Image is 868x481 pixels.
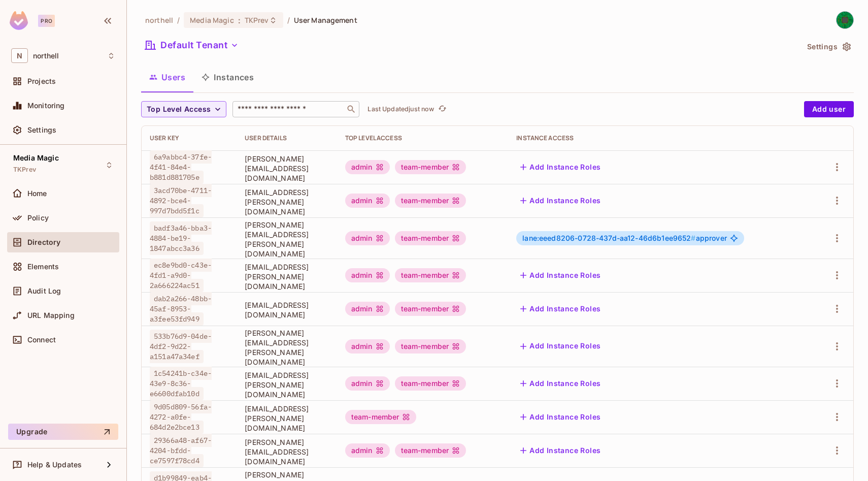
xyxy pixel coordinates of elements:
span: Media Magic [13,154,59,162]
span: Media Magic [190,15,233,25]
span: lane:eeed8206-0728-437d-aa12-46d6b1ee9652 [522,234,695,242]
div: Pro [38,15,55,27]
div: User Details [245,134,329,142]
button: Add user [804,101,854,117]
div: team-member [395,268,466,282]
span: N [11,48,28,63]
button: Add Instance Roles [516,442,605,459]
div: Top Level Access [345,134,500,142]
span: approver [522,234,727,242]
div: team-member [395,160,466,174]
li: / [177,15,180,25]
span: Workspace: northell [33,52,59,60]
span: Monitoring [27,102,65,110]
span: [EMAIL_ADDRESS][PERSON_NAME][DOMAIN_NAME] [245,187,329,216]
div: admin [345,376,390,391]
button: Add Instance Roles [516,375,605,392]
li: / [287,15,290,25]
div: User Key [150,134,228,142]
span: URL Mapping [27,311,75,319]
button: refresh [436,103,448,115]
span: Directory [27,238,60,246]
span: [PERSON_NAME][EMAIL_ADDRESS][DOMAIN_NAME] [245,154,329,183]
span: Elements [27,263,59,271]
span: badf3a46-bba3-4884-be19-1847abcc3a36 [150,221,212,255]
button: Add Instance Roles [516,338,605,355]
span: [EMAIL_ADDRESS][PERSON_NAME][DOMAIN_NAME] [245,262,329,291]
div: admin [345,443,390,458]
span: Home [27,189,47,198]
span: Audit Log [27,287,61,295]
button: Add Instance Roles [516,193,605,209]
div: admin [345,302,390,316]
span: Projects [27,77,56,85]
div: admin [345,339,390,354]
div: team-member [395,302,466,316]
div: team-member [395,194,466,208]
span: 3acd70be-4711-4892-bce4-997d7bdd5f1c [150,184,212,217]
span: 6a9abbc4-37fe-4f41-84e4-b881d881705e [150,150,212,184]
span: Help & Updates [27,461,82,469]
button: Add Instance Roles [516,409,605,425]
button: Add Instance Roles [516,159,605,175]
span: [EMAIL_ADDRESS][PERSON_NAME][DOMAIN_NAME] [245,404,329,433]
span: Click to refresh data [434,103,448,115]
span: 9d05d809-56fa-4272-a0fe-684d2e2bce13 [150,400,212,434]
span: [PERSON_NAME][EMAIL_ADDRESS][PERSON_NAME][DOMAIN_NAME] [245,328,329,367]
span: ec8e9bd0-c43e-4fd1-a9d0-2a666224ac51 [150,259,212,292]
span: [PERSON_NAME][EMAIL_ADDRESS][PERSON_NAME][DOMAIN_NAME] [245,220,329,259]
span: the active workspace [145,15,173,25]
button: Default Tenant [141,37,243,53]
div: admin [345,194,390,208]
div: team-member [395,339,466,354]
button: Add Instance Roles [516,267,605,283]
div: team-member [395,231,466,245]
span: Connect [27,336,56,344]
span: : [238,16,241,24]
button: Top Level Access [141,101,226,117]
span: # [691,234,695,242]
span: [PERSON_NAME][EMAIL_ADDRESS][DOMAIN_NAME] [245,437,329,466]
button: Add Instance Roles [516,301,605,317]
span: Top Level Access [147,103,211,116]
button: Instances [193,65,262,90]
span: 29366a48-af67-4204-bfdd-ce7597f78cd4 [150,434,212,467]
button: Settings [803,39,854,55]
span: refresh [438,104,447,114]
div: Instance Access [516,134,805,142]
div: team-member [395,376,466,391]
span: [EMAIL_ADDRESS][PERSON_NAME][DOMAIN_NAME] [245,370,329,399]
div: admin [345,231,390,245]
button: Users [141,65,193,90]
span: 1c54241b-c34e-43e9-8c36-e6600dfab10d [150,367,212,400]
span: [EMAIL_ADDRESS][DOMAIN_NAME] [245,300,329,319]
span: dab2a266-48bb-45af-8953-a3fee53fd949 [150,292,212,326]
p: Last Updated just now [368,105,434,113]
span: User Management [294,15,357,25]
img: SReyMgAAAABJRU5ErkJggg== [10,11,28,30]
span: TKPrev [245,15,269,25]
span: 533b76d9-04de-4df2-9d22-a151a47a34ef [150,330,212,363]
span: Settings [27,126,56,134]
button: Upgrade [8,424,118,440]
div: team-member [395,443,466,458]
span: Policy [27,214,49,222]
img: Harsh Dhakan [837,12,853,28]
span: TKPrev [13,166,36,174]
div: admin [345,160,390,174]
div: team-member [345,410,417,424]
div: admin [345,268,390,282]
